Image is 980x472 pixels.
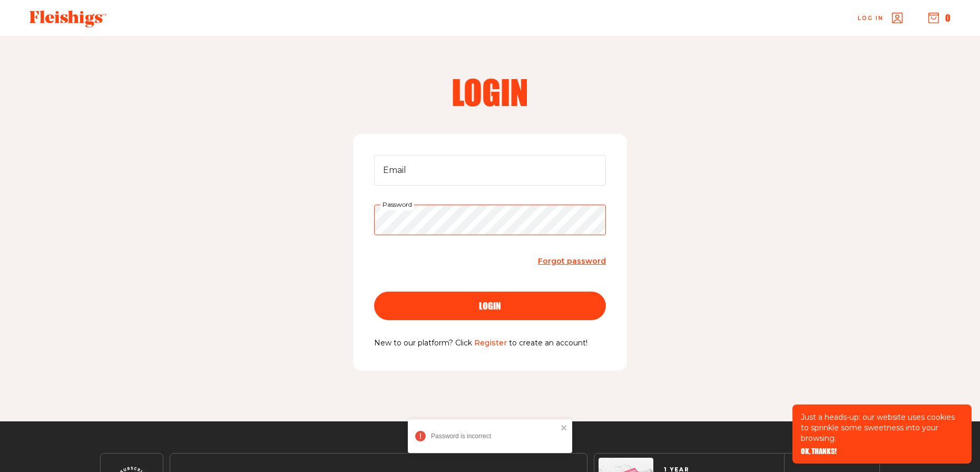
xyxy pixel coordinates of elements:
button: 0 [928,12,950,24]
input: Password [374,205,606,235]
span: Log in [858,14,884,22]
span: Forgot password [538,256,606,266]
span: login [479,301,501,311]
p: New to our platform? Click to create an account! [374,337,606,350]
button: OK, THANKS! [801,448,837,455]
h2: Login [355,75,625,109]
a: Register [474,338,507,348]
a: Log in [858,13,903,23]
a: Forgot password [538,254,606,268]
button: login [374,292,606,320]
p: Just a heads-up: our website uses cookies to sprinkle some sweetness into your browsing. [801,412,963,444]
button: close [561,423,568,432]
label: Password [380,199,414,210]
div: Password is incorrect [431,432,557,440]
input: Email [374,155,606,186]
